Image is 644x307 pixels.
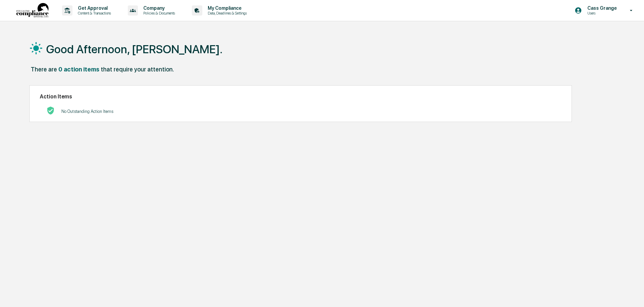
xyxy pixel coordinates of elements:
[47,106,55,115] img: No Actions logo
[202,11,250,16] p: Data, Deadlines & Settings
[582,11,620,16] p: Users
[40,93,561,100] h2: Action Items
[72,5,114,11] p: Get Approval
[46,42,223,56] h1: Good Afternoon, [PERSON_NAME].
[101,66,174,73] div: that require your attention.
[202,5,250,11] p: My Compliance
[138,5,178,11] p: Company
[58,66,99,73] div: 0 action items
[582,5,620,11] p: Cass Grange
[72,11,114,16] p: Content & Transactions
[31,66,57,73] div: There are
[16,3,49,18] img: logo
[138,11,178,16] p: Policies & Documents
[61,109,113,114] p: No Outstanding Action Items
